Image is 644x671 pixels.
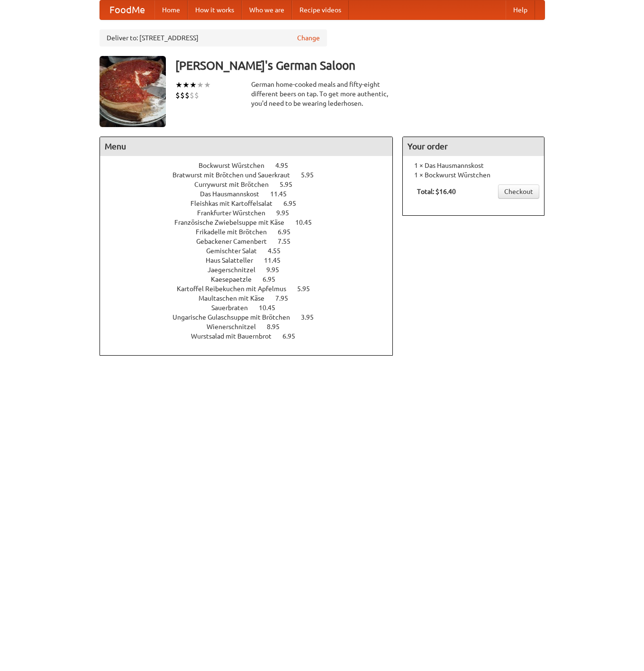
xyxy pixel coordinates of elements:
li: ★ [182,80,190,90]
li: 1 × Bockwurst Würstchen [408,170,539,180]
h4: Menu [100,137,393,156]
a: Haus Salatteller 11.45 [206,257,298,264]
li: ★ [204,80,211,90]
a: Sauerbraten 10.45 [211,304,293,312]
span: Haus Salatteller [206,257,263,264]
span: Jaegerschnitzel [208,266,265,274]
span: Currywurst mit Brötchen [194,181,278,188]
span: Fleishkas mit Kartoffelsalat [190,200,282,207]
span: 9.95 [276,209,299,217]
li: $ [185,90,190,101]
a: Das Hausmannskost 11.45 [200,190,304,198]
a: Gebackener Camenbert 7.55 [196,238,308,245]
span: Kaesepaetzle [211,276,261,283]
span: Französische Zwiebelsuppe mit Käse [174,219,294,226]
span: Gemischter Salat [206,247,266,255]
a: Kaesepaetzle 6.95 [211,276,293,283]
a: Wurstsalad mit Bauernbrot 6.95 [191,332,313,340]
span: Frankfurter Würstchen [197,209,275,217]
a: FoodMe [100,0,154,19]
h4: Your order [403,137,544,156]
a: Recipe videos [292,0,349,19]
a: Frikadelle mit Brötchen 6.95 [196,228,308,236]
a: Gemischter Salat 4.55 [206,247,298,255]
li: $ [175,90,180,101]
span: 4.95 [275,162,298,169]
span: Bockwurst Würstchen [199,162,274,169]
a: Checkout [498,184,539,199]
span: 4.55 [268,247,290,255]
a: How it works [188,0,242,19]
span: Maultaschen mit Käse [199,294,274,302]
span: 6.95 [263,276,285,283]
b: Total: $16.40 [417,188,456,195]
h3: [PERSON_NAME]'s German Saloon [175,56,545,75]
div: German home-cooked meals and fifty-eight different beers on tap. To get more authentic, you'd nee... [251,80,393,108]
a: Who we are [242,0,292,19]
span: Frikadelle mit Brötchen [196,228,276,236]
a: Bockwurst Würstchen 4.95 [199,162,306,169]
a: Jaegerschnitzel 9.95 [208,266,297,274]
li: $ [190,90,194,101]
img: angular.jpg [100,56,166,127]
li: ★ [190,80,197,90]
a: Change [297,33,320,43]
a: Ungarische Gulaschsuppe mit Brötchen 3.95 [172,313,331,321]
span: 7.55 [278,238,300,245]
span: 6.95 [283,200,306,207]
span: 7.95 [275,294,298,302]
span: 10.45 [259,304,285,312]
span: Wurstsalad mit Bauernbrot [191,332,281,340]
a: Home [154,0,188,19]
span: Das Hausmannskost [200,190,269,198]
a: Wienerschnitzel 8.95 [207,323,297,331]
span: 3.95 [301,313,323,321]
li: $ [194,90,199,101]
span: Gebackener Camenbert [196,238,276,245]
span: 5.95 [297,285,319,293]
span: 11.45 [270,190,296,198]
span: Ungarische Gulaschsuppe mit Brötchen [172,313,299,321]
li: ★ [175,80,182,90]
span: Bratwurst mit Brötchen und Sauerkraut [172,171,299,179]
a: Bratwurst mit Brötchen und Sauerkraut 5.95 [172,171,331,179]
li: 1 × Das Hausmannskost [408,161,539,170]
span: 6.95 [282,332,305,340]
span: 6.95 [278,228,300,236]
a: Help [506,0,535,19]
a: Currywurst mit Brötchen 5.95 [194,181,310,188]
a: Frankfurter Würstchen 9.95 [197,209,307,217]
a: Kartoffel Reibekuchen mit Apfelmus 5.95 [177,285,327,293]
span: 5.95 [301,171,323,179]
a: Französische Zwiebelsuppe mit Käse 10.45 [174,219,329,226]
span: Kartoffel Reibekuchen mit Apfelmus [177,285,296,293]
a: Maultaschen mit Käse 7.95 [199,294,306,302]
span: Wienerschnitzel [207,323,265,331]
span: Sauerbraten [211,304,257,312]
span: 9.95 [266,266,289,274]
a: Fleishkas mit Kartoffelsalat 6.95 [190,200,314,207]
span: 11.45 [264,257,290,264]
span: 10.45 [295,219,321,226]
div: Deliver to: [STREET_ADDRESS] [100,29,327,46]
span: 8.95 [267,323,289,331]
li: ★ [197,80,204,90]
span: 5.95 [280,181,302,188]
li: $ [180,90,185,101]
